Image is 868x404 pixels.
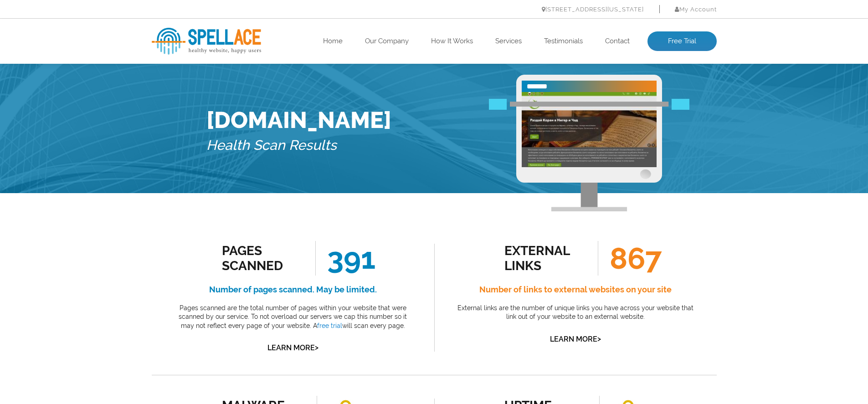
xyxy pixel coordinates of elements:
[597,332,601,345] span: >
[206,107,391,133] h1: [DOMAIN_NAME]
[550,335,601,343] a: Learn More>
[315,241,375,276] span: 391
[504,243,587,273] div: external links
[455,304,696,322] p: External links are the number of unique links you have across your website that link out of your ...
[172,304,414,331] p: Pages scanned are the total number of pages within your website that were scanned by our service....
[315,341,318,354] span: >
[522,92,657,167] img: Free Website Analysis
[598,241,662,276] span: 867
[516,75,662,211] img: Free Webiste Analysis
[267,343,318,352] a: Learn More>
[172,282,414,297] h4: Number of pages scanned. May be limited.
[206,133,391,158] h5: Health Scan Results
[317,322,342,329] a: free trial
[222,243,304,273] div: Pages Scanned
[489,118,689,129] img: Free Webiste Analysis
[455,282,696,297] h4: Number of links to external websites on your site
